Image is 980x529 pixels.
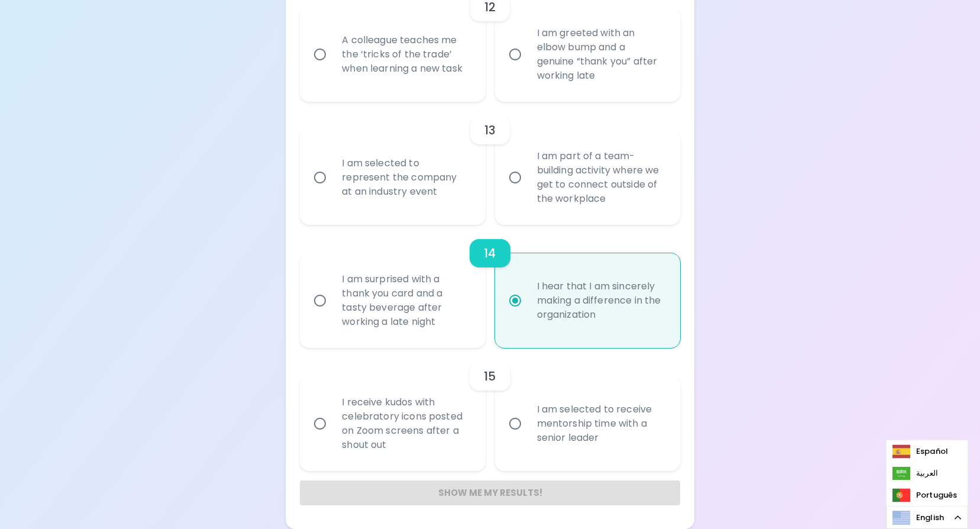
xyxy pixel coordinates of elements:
div: I receive kudos with celebratory icons posted on Zoom screens after a shout out [332,381,478,466]
div: I hear that I am sincerely making a difference in the organization [528,265,674,336]
a: Español [887,440,957,462]
a: English [887,507,968,528]
div: I am part of a team-building activity where we get to connect outside of the workplace [528,135,674,220]
div: Language [886,506,968,529]
aside: Language selected: English [886,506,968,529]
a: Português [887,484,966,506]
div: choice-group-check [300,102,680,225]
a: العربية‏ [887,462,947,484]
div: I am selected to represent the company at an industry event [332,142,478,213]
div: I am greeted with an elbow bump and a genuine “thank you” after working late [528,12,674,97]
h6: 15 [484,367,496,386]
div: A colleague teaches me the ‘tricks of the trade’ when learning a new task [332,19,478,90]
h6: 13 [484,121,496,140]
div: choice-group-check [300,348,680,471]
div: I am selected to receive mentorship time with a senior leader [528,388,674,459]
div: I am surprised with a thank you card and a tasty beverage after working a late night [332,258,478,343]
h6: 14 [484,244,496,263]
div: choice-group-check [300,225,680,348]
ul: Language list [886,440,968,507]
